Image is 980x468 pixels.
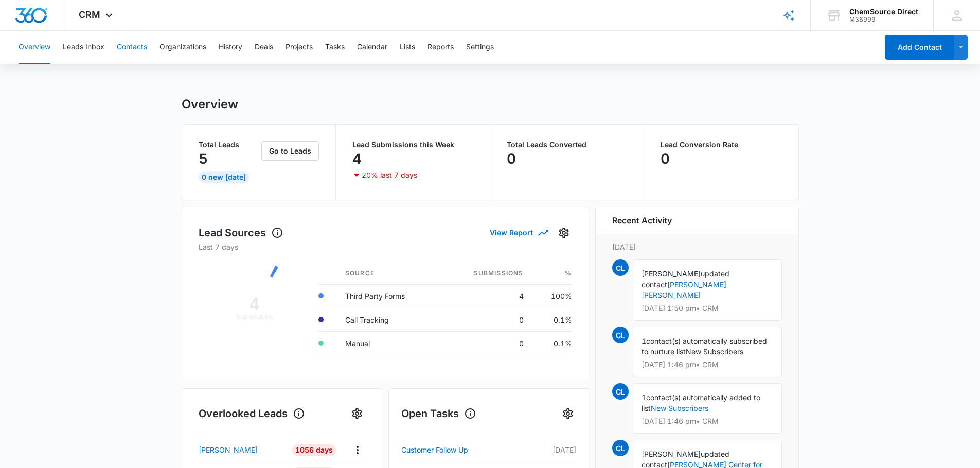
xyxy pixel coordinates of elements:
button: Deals [255,31,273,64]
button: Leads Inbox [63,31,104,64]
button: Settings [560,405,576,422]
a: [PERSON_NAME] [PERSON_NAME] [642,280,726,299]
p: 5 [199,151,208,167]
button: History [219,31,242,64]
h1: Open Tasks [401,406,476,421]
th: % [532,263,572,285]
a: New Subscribers [651,404,708,413]
td: Call Tracking [337,308,441,331]
p: Total Leads Converted [507,141,628,148]
h1: Lead Sources [199,225,283,240]
span: contact(s) automatically added to list [642,393,760,413]
a: [PERSON_NAME] [199,444,285,455]
div: 1056 Days [292,444,336,456]
p: [DATE] 1:46 pm • CRM [642,418,773,425]
p: Lead Submissions this Week [352,141,473,148]
span: [PERSON_NAME] [642,450,701,458]
p: [DATE] [521,444,576,455]
span: CL [612,383,629,400]
button: Lists [400,31,415,64]
p: Last 7 days [199,241,572,252]
span: New Subscribers [686,347,743,356]
p: [DATE] [612,241,782,252]
span: 1 [642,393,646,402]
a: Go to Leads [261,146,319,155]
button: Calendar [357,31,387,64]
a: Customer Follow Up [401,444,521,456]
td: 0.1% [532,331,572,355]
button: Contacts [117,31,147,64]
button: Actions [349,442,365,458]
span: 1 [642,336,646,345]
h1: Overlooked Leads [199,406,305,421]
p: [PERSON_NAME] [199,444,258,455]
div: account id [849,16,918,23]
h6: Recent Activity [612,214,672,227]
button: View Report [490,223,547,241]
th: Source [337,263,441,285]
p: 0 [507,151,516,167]
button: Settings [349,405,365,422]
span: CL [612,440,629,456]
button: Organizations [159,31,206,64]
button: Settings [466,31,494,64]
button: Tasks [325,31,345,64]
div: 0 New [DATE] [199,171,249,183]
span: CRM [79,9,100,20]
td: 0.1% [532,308,572,331]
td: 4 [441,284,532,308]
div: account name [849,8,918,16]
p: 20% last 7 days [362,172,417,179]
td: Third Party Forms [337,284,441,308]
p: [DATE] 1:46 pm • CRM [642,361,773,368]
td: Manual [337,331,441,355]
h1: Overview [182,97,238,112]
td: 0 [441,308,532,331]
button: Projects [286,31,313,64]
p: Lead Conversion Rate [661,141,782,148]
span: CL [612,327,629,343]
p: 4 [352,151,362,167]
span: CL [612,259,629,276]
span: [PERSON_NAME] [642,269,701,278]
p: 0 [661,151,670,167]
th: Submissions [441,263,532,285]
td: 100% [532,284,572,308]
p: [DATE] 1:50 pm • CRM [642,305,773,312]
button: Overview [19,31,50,64]
span: contact(s) automatically subscribed to nurture list [642,336,767,356]
td: 0 [441,331,532,355]
button: Add Contact [885,35,954,60]
button: Reports [427,31,454,64]
p: Total Leads [199,141,260,148]
button: Go to Leads [261,141,319,161]
button: Settings [556,224,572,241]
